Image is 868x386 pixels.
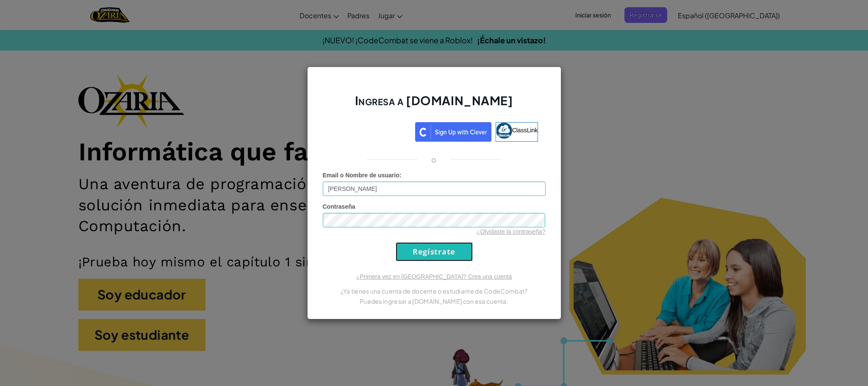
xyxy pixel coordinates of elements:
h2: Ingresa a [DOMAIN_NAME] [323,92,546,117]
img: clever_sso_button@2x.png [415,122,491,142]
span: ClassLink [512,127,538,134]
p: ¿Ya tienes una cuenta de docente o estudiante de CodeCombat? [323,286,546,296]
label: : [323,171,402,179]
span: Email o Nombre de usuario [323,172,399,179]
span: Contraseña [323,203,355,210]
p: o [431,154,436,165]
input: Regístrate [396,242,473,261]
a: ¿Olvidaste la contraseña? [477,228,546,235]
p: Puedes ingresar a [DOMAIN_NAME] con esa cuenta. [323,296,546,306]
a: ¿Primera vez en [GEOGRAPHIC_DATA]? Crea una cuenta [356,273,512,280]
img: classlink-logo-small.png [496,123,512,139]
iframe: Botón de Acceder con Google [326,121,415,140]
